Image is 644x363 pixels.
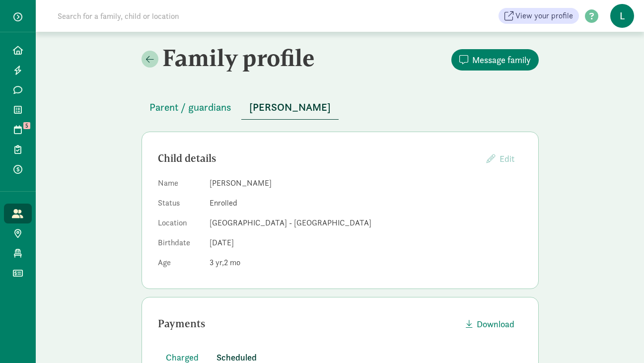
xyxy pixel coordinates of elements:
a: 5 [4,120,32,140]
span: Edit [500,153,514,164]
button: [PERSON_NAME] [241,95,339,120]
dd: [GEOGRAPHIC_DATA] - [GEOGRAPHIC_DATA] [210,217,522,229]
h2: Family profile [142,44,338,72]
span: 5 [23,122,30,129]
dd: [PERSON_NAME] [210,177,522,189]
dt: Name [158,177,202,193]
span: L [610,4,634,28]
button: Message family [451,49,539,71]
span: 2 [224,257,240,268]
dt: Age [158,257,202,273]
iframe: Chat Widget [594,315,644,363]
input: Search for a family, child or location [52,6,330,26]
span: Message family [472,53,531,67]
dt: Status [158,197,202,213]
dd: Enrolled [210,197,522,209]
a: View your profile [499,8,579,24]
span: View your profile [515,10,573,22]
button: Download [458,313,522,335]
span: Download [477,317,514,331]
button: Parent / guardians [142,95,239,119]
button: Edit [479,148,522,169]
span: [PERSON_NAME] [249,99,331,115]
span: [DATE] [210,237,234,248]
dt: Location [158,217,202,233]
dt: Birthdate [158,237,202,253]
div: Child details [158,150,479,166]
div: Payments [158,316,458,332]
span: 3 [210,257,224,268]
a: [PERSON_NAME] [241,102,339,113]
a: Parent / guardians [142,102,239,113]
span: Parent / guardians [149,99,231,115]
